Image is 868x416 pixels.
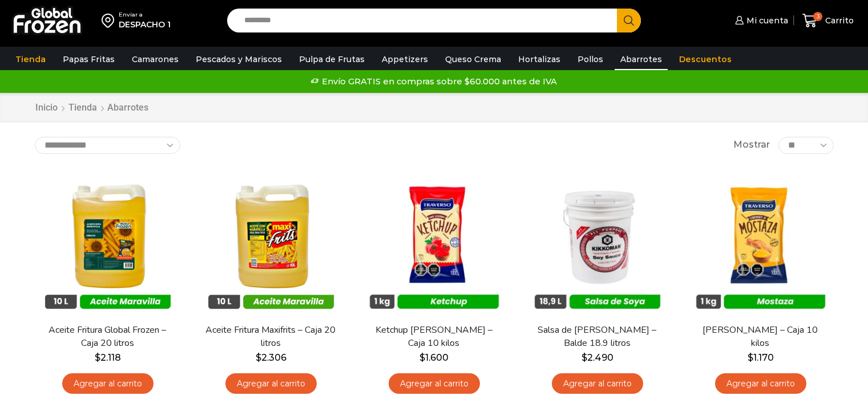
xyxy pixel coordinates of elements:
span: Mostrar [733,138,770,152]
span: $ [748,352,753,363]
span: $ [419,352,425,363]
span: $ [95,352,100,363]
a: Pollos [572,48,609,70]
h1: Abarrotes [107,102,148,113]
a: Agregar al carrito: “Mostaza Traverso - Caja 10 kilos” [715,373,806,394]
a: Pulpa de Frutas [293,48,370,70]
div: Enviar a [119,11,171,19]
bdi: 1.600 [419,352,449,363]
bdi: 2.306 [256,352,286,363]
a: Appetizers [376,48,434,70]
a: [PERSON_NAME] – Caja 10 kilos [695,324,826,350]
nav: Breadcrumb [35,101,148,115]
span: $ [256,352,261,363]
div: DESPACHO 1 [119,19,171,30]
bdi: 1.170 [748,352,774,363]
a: Aceite Fritura Global Frozen – Caja 20 litros [42,324,173,350]
span: Carrito [822,15,854,26]
span: $ [582,352,587,363]
a: Descuentos [673,48,737,70]
a: Agregar al carrito: “Ketchup Traverso - Caja 10 kilos” [389,373,480,394]
a: Agregar al carrito: “Aceite Fritura Global Frozen – Caja 20 litros” [62,373,154,394]
a: Pescados y Mariscos [190,48,288,70]
a: Salsa de [PERSON_NAME] – Balde 18.9 litros [531,324,663,350]
a: Mi cuenta [732,9,788,32]
a: Tienda [68,101,98,115]
span: 3 [813,12,822,21]
bdi: 2.118 [95,352,121,363]
a: Ketchup [PERSON_NAME] – Caja 10 kilos [368,324,499,350]
button: Search button [617,9,641,32]
a: Tienda [10,48,51,70]
a: Agregar al carrito: “Salsa de Soya Kikkoman - Balde 18.9 litros” [552,373,643,394]
img: address-field-icon.svg [102,11,119,30]
a: Abarrotes [615,48,668,70]
a: Aceite Fritura Maxifrits – Caja 20 litros [205,324,336,350]
bdi: 2.490 [582,352,613,363]
a: Camarones [126,48,184,70]
a: 3 Carrito [800,7,857,34]
a: Hortalizas [512,48,566,70]
a: Agregar al carrito: “Aceite Fritura Maxifrits - Caja 20 litros” [225,373,317,394]
select: Pedido de la tienda [35,137,180,154]
a: Papas Fritas [57,48,120,70]
a: Queso Crema [439,48,507,70]
a: Inicio [35,101,58,115]
span: Mi cuenta [744,15,788,26]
